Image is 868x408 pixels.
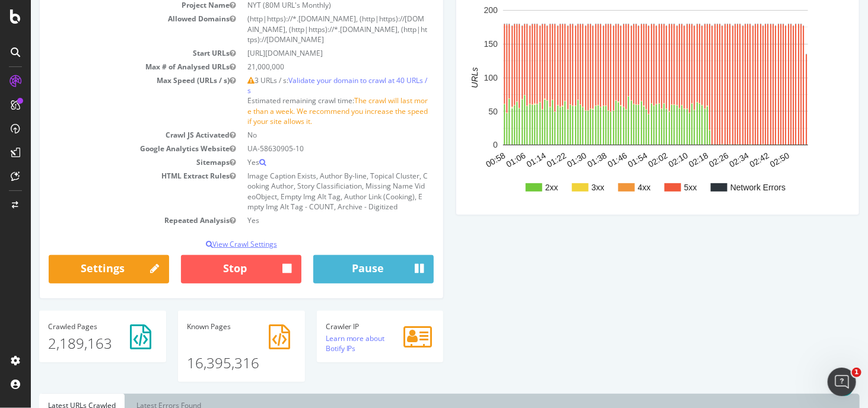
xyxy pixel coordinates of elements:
[828,368,856,396] iframe: Intercom live chat
[17,333,126,353] p: 2,189,163
[211,155,403,169] td: Yes
[636,151,659,169] text: 02:10
[575,151,598,169] text: 01:46
[555,151,578,169] text: 01:38
[453,151,476,169] text: 00:58
[211,128,403,142] td: No
[18,12,211,46] td: Allowed Domains
[17,323,126,330] h4: Pages Crawled
[217,75,396,95] a: Validate your domain to crawl at 40 URLs / s
[156,323,265,330] h4: Pages Known
[217,95,397,126] span: The crawl will last more than a week. We recommend you increase the speed if your site allows it.
[18,74,211,128] td: Max Speed (URLs / s)
[535,151,558,169] text: 01:30
[457,107,467,116] text: 50
[438,68,448,88] text: URLs
[656,151,679,169] text: 02:18
[18,60,211,74] td: Max # of Analysed URLs
[211,169,403,213] td: Image Caption Exists, Author By-line, Topical Cluster, Cooking Author, Story Classificiation, Mis...
[282,255,403,283] button: Pause
[211,60,403,74] td: 21,000,000
[18,46,211,60] td: Start URLs
[607,183,620,192] text: 4xx
[494,151,517,169] text: 01:14
[211,213,403,227] td: Yes
[697,151,720,169] text: 02:34
[615,151,638,169] text: 02:02
[18,128,211,142] td: Crawl JS Activated
[453,73,467,82] text: 100
[18,255,138,283] a: Settings
[150,255,271,283] button: Stop
[473,151,497,169] text: 01:06
[211,46,403,60] td: [URL][DOMAIN_NAME]
[18,155,211,169] td: Sitemaps
[211,12,403,46] td: (http|https)://*.[DOMAIN_NAME], (http|https)://[DOMAIN_NAME], (http|https)://*.[DOMAIN_NAME], (ht...
[717,151,740,169] text: 02:42
[18,169,211,213] td: HTML Extract Rules
[700,183,755,192] text: Network Errors
[295,323,404,330] h4: Crawler IP
[18,213,211,227] td: Repeated Analysis
[653,183,666,192] text: 5xx
[462,141,467,150] text: 0
[211,142,403,155] td: UA-58630905-10
[561,183,574,192] text: 3xx
[852,368,861,377] span: 1
[737,151,761,169] text: 02:50
[514,183,527,192] text: 2xx
[595,151,618,169] text: 01:54
[211,74,403,128] td: 3 URLs / s: Estimated remaining crawl time:
[295,333,354,353] a: Learn more about Botify IPs
[453,39,467,49] text: 150
[453,6,467,15] text: 200
[514,151,537,169] text: 01:22
[156,333,265,373] p: 16,395,316
[18,239,403,249] p: View Crawl Settings
[676,151,700,169] text: 02:26
[18,142,211,155] td: Google Analytics Website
